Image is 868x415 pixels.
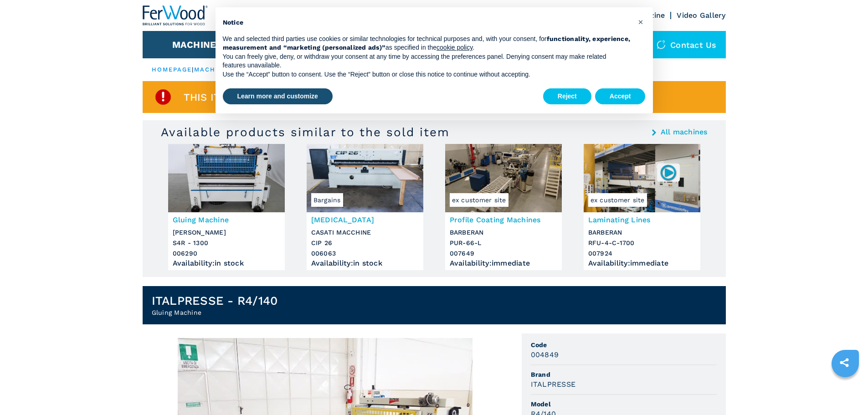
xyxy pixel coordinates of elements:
a: Profile Coating Machines BARBERAN PUR-66-Lex customer siteProfile Coating MachinesBARBERANPUR-66-... [445,144,562,270]
h1: ITALPRESSE - R4/140 [152,293,278,308]
img: Guillotine CASATI MACCHINE CIP 26 [307,144,423,212]
h2: Gluing Machine [152,308,278,317]
button: Reject [543,88,591,105]
h2: Notice [223,18,631,27]
h3: ITALPRESSE [531,379,576,389]
button: Accept [595,88,646,105]
button: Learn more and customize [223,88,333,105]
p: We and selected third parties use cookies or similar technologies for technical purposes and, wit... [223,35,631,52]
a: HOMEPAGE [152,66,192,73]
span: Bargains [311,193,343,207]
a: machines [194,66,233,73]
h3: Laminating Lines [588,215,696,225]
a: sharethis [833,351,856,374]
img: Laminating Lines BARBERAN RFU-4-C-1700 [584,144,700,212]
h3: Gluing Machine [173,215,280,225]
a: All machines [661,128,708,136]
div: Availability : in stock [173,261,280,266]
h3: BARBERAN RFU-4-C-1700 007924 [588,227,696,259]
span: ex customer site [450,193,508,207]
img: Profile Coating Machines BARBERAN PUR-66-L [445,144,562,212]
span: | [192,66,194,73]
strong: functionality, experience, measurement and “marketing (personalized ads)” [223,35,631,51]
h3: BARBERAN PUR-66-L 007649 [450,227,557,259]
h3: 004849 [531,349,559,360]
a: Guillotine CASATI MACCHINE CIP 26Bargains[MEDICAL_DATA]CASATI MACCHINECIP 26006063Availability:in... [307,144,423,270]
div: Availability : immediate [588,261,696,266]
img: 007924 [659,164,677,181]
span: Brand [531,370,717,379]
button: Machines [172,39,222,50]
span: ex customer site [588,193,647,207]
h3: [PERSON_NAME] S4R - 1300 006290 [173,227,280,259]
img: Ferwood [143,5,208,26]
span: × [638,16,643,27]
div: Contact us [647,31,726,58]
h3: CASATI MACCHINE CIP 26 006063 [311,227,419,259]
a: cookie policy [437,44,473,51]
p: You can freely give, deny, or withdraw your consent at any time by accessing the preferences pane... [223,52,631,70]
a: Video Gallery [677,11,725,20]
span: This item is already sold [184,92,328,102]
div: Availability : in stock [311,261,419,266]
img: Contact us [657,40,666,49]
h3: Profile Coating Machines [450,215,557,225]
p: Use the “Accept” button to consent. Use the “Reject” button or close this notice to continue with... [223,70,631,79]
a: Gluing Machine OSAMA S4R - 1300Gluing Machine[PERSON_NAME]S4R - 1300006290Availability:in stock [168,144,285,270]
span: Model [531,400,717,409]
button: Close this notice [634,15,648,29]
div: Availability : immediate [450,261,557,266]
h3: Available products similar to the sold item [161,125,450,139]
img: Gluing Machine OSAMA S4R - 1300 [168,144,285,212]
span: Code [531,340,717,349]
h3: [MEDICAL_DATA] [311,215,419,225]
a: Laminating Lines BARBERAN RFU-4-C-1700ex customer site007924Laminating LinesBARBERANRFU-4-C-17000... [584,144,700,270]
img: SoldProduct [154,88,172,106]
